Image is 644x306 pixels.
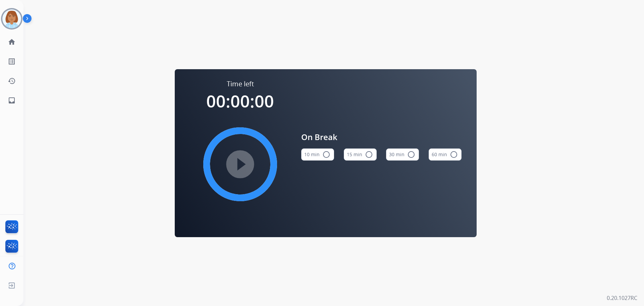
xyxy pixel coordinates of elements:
p: 0.20.1027RC [607,294,637,302]
mat-icon: radio_button_unchecked [407,150,415,159]
span: On Break [301,131,462,143]
button: 60 min [429,148,462,161]
mat-icon: radio_button_unchecked [365,150,373,159]
mat-icon: home [8,38,16,46]
img: avatar [2,9,21,28]
mat-icon: radio_button_unchecked [450,150,458,159]
mat-icon: radio_button_unchecked [322,150,330,159]
mat-icon: list_alt [8,57,16,65]
span: 00:00:00 [206,90,274,113]
mat-icon: inbox [8,96,16,104]
button: 15 min [344,148,377,161]
mat-icon: history [8,77,16,85]
button: 10 min [301,148,334,161]
button: 30 min [386,148,419,161]
span: Time left [227,79,254,89]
